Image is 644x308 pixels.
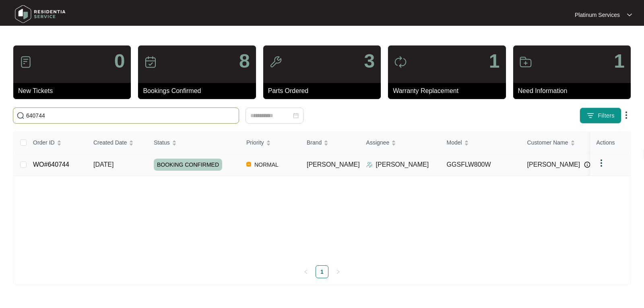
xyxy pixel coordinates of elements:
img: dropdown arrow [627,13,632,17]
img: icon [394,56,407,68]
button: right [332,265,345,278]
li: Previous Page [299,265,312,278]
p: Bookings Confirmed [143,86,256,96]
span: Order ID [33,138,55,147]
th: Created Date [87,132,147,153]
span: Assignee [366,138,390,147]
img: icon [269,56,282,68]
th: Customer Name [521,132,601,153]
a: WO#640744 [33,161,69,168]
span: Priority [246,138,264,147]
li: 1 [316,265,328,278]
th: Actions [590,132,630,153]
span: left [303,269,308,274]
span: Status [154,138,170,147]
p: 3 [364,52,375,71]
img: residentia service logo [12,2,68,26]
span: Brand [307,138,322,147]
span: [PERSON_NAME] [307,161,360,168]
span: right [336,269,341,274]
th: Assignee [360,132,440,153]
p: New Tickets [18,86,131,96]
p: Need Information [518,86,631,96]
span: Created Date [93,138,127,147]
p: 0 [114,52,125,71]
img: Assigner Icon [366,161,373,168]
span: NORMAL [251,160,282,170]
p: 1 [489,52,500,71]
th: Status [147,132,240,153]
button: left [299,265,312,278]
span: [PERSON_NAME] [527,160,580,170]
p: Platinum Services [575,11,620,19]
span: Customer Name [527,138,568,147]
p: Warranty Replacement [393,86,506,96]
img: Vercel Logo [246,162,251,167]
th: Brand [300,132,360,153]
img: Info icon [584,161,590,168]
li: Next Page [332,265,345,278]
span: BOOKING CONFIRMED [154,159,222,171]
span: Filters [598,112,615,120]
img: icon [19,56,32,68]
img: dropdown arrow [597,158,606,168]
img: icon [144,56,157,68]
input: Search by Order Id, Assignee Name, Customer Name, Brand and Model [26,111,235,120]
img: search-icon [17,112,25,120]
img: icon [519,56,532,68]
a: 1 [316,266,328,278]
th: Order ID [27,132,87,153]
p: Parts Ordered [268,86,381,96]
img: filter icon [586,112,594,120]
p: 1 [614,52,625,71]
th: Priority [240,132,300,153]
span: Model [447,138,462,147]
img: dropdown arrow [621,110,631,120]
span: [DATE] [93,161,114,168]
td: GGSFLW800W [440,153,521,176]
th: Model [440,132,521,153]
button: filter iconFilters [580,107,621,124]
p: 8 [239,52,250,71]
p: [PERSON_NAME] [376,160,429,170]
